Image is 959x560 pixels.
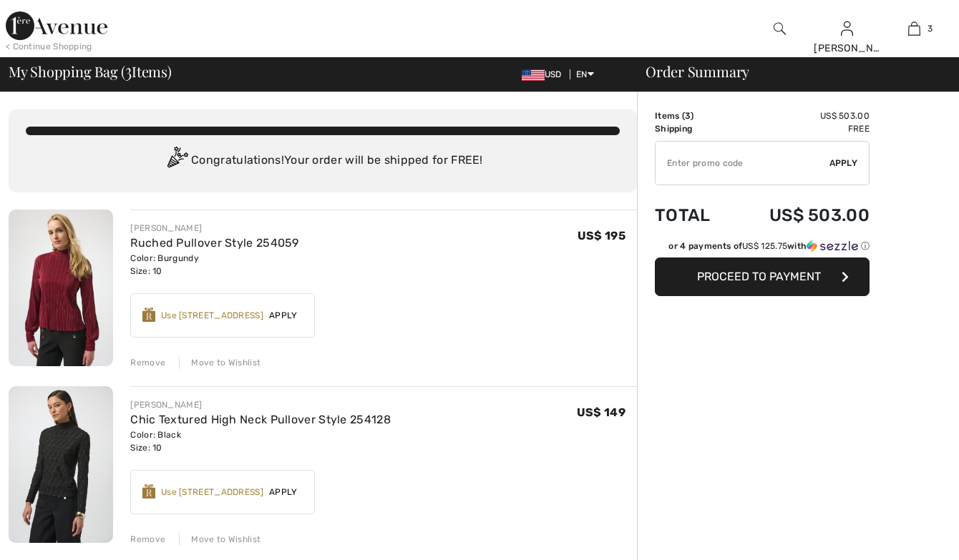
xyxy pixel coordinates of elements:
button: Proceed to Payment [655,257,870,296]
td: US$ 503.00 [731,109,870,122]
div: Use [STREET_ADDRESS] [161,486,263,498]
span: EN [576,69,594,79]
span: Apply [829,157,858,170]
img: Congratulation2.svg [162,147,191,175]
span: 3 [125,61,132,79]
span: My Shopping Bag ( Items) [9,64,172,79]
span: Proceed to Payment [697,270,821,283]
input: Promo code [656,142,829,185]
div: Color: Black Size: 10 [130,428,391,454]
td: Items ( ) [655,109,731,122]
div: Use [STREET_ADDRESS] [161,309,263,322]
a: Chic Textured High Neck Pullover Style 254128 [130,413,391,426]
img: Sezzle [807,240,858,252]
img: Chic Textured High Neck Pullover Style 254128 [9,386,113,543]
img: My Bag [908,20,920,37]
div: Remove [130,533,165,546]
td: Shipping [655,122,731,135]
div: [PERSON_NAME] [130,222,298,235]
div: Move to Wishlist [179,533,261,546]
span: 3 [928,22,933,35]
td: Total [655,191,731,240]
span: USD [522,69,568,79]
span: Apply [263,309,303,322]
img: search the website [774,20,786,37]
img: US Dollar [522,69,545,81]
img: Reward-Logo.svg [142,484,155,498]
td: Free [731,122,870,135]
div: Color: Burgundy Size: 10 [130,252,298,277]
div: < Continue Shopping [6,40,92,53]
span: US$ 195 [578,229,625,242]
td: US$ 503.00 [731,191,870,240]
img: Reward-Logo.svg [142,308,155,322]
span: US$ 149 [577,406,625,419]
div: Move to Wishlist [179,356,261,369]
img: Ruched Pullover Style 254059 [9,210,113,366]
div: or 4 payments ofUS$ 125.75withSezzle Click to learn more about Sezzle [655,240,870,257]
div: Remove [130,356,165,369]
span: Apply [263,486,303,498]
a: 3 [881,20,947,37]
div: or 4 payments of with [668,240,870,252]
img: My Info [841,20,853,37]
div: Order Summary [628,64,950,79]
span: 3 [685,111,691,121]
div: [PERSON_NAME] [130,398,391,411]
div: [PERSON_NAME] [814,41,880,56]
img: 1ère Avenue [6,11,107,40]
span: US$ 125.75 [742,241,787,251]
a: Sign In [841,21,853,35]
div: Congratulations! Your order will be shipped for FREE! [26,147,620,175]
a: Ruched Pullover Style 254059 [130,236,298,250]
